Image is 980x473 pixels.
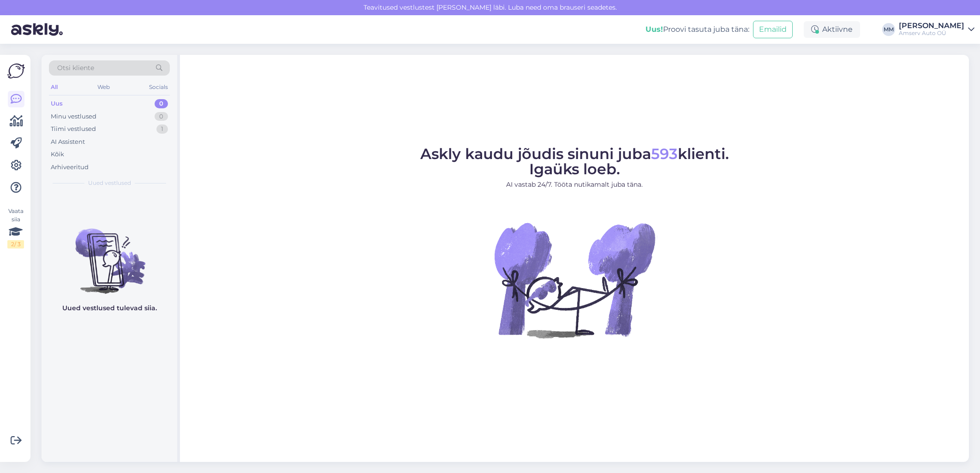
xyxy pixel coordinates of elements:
span: Otsi kliente [57,63,94,73]
img: No chats [42,212,177,295]
span: Uued vestlused [88,179,131,187]
div: MM [882,23,895,36]
p: Uued vestlused tulevad siia. [62,303,157,313]
span: 593 [651,145,678,163]
div: 1 [156,124,168,134]
div: Web [96,81,112,93]
div: 2 / 3 [7,240,24,248]
div: Aktiivne [804,21,860,38]
div: 0 [155,99,168,108]
b: Uus! [645,25,663,34]
div: Arhiveeritud [51,163,89,172]
div: Kõik [51,150,64,159]
span: Askly kaudu jõudis sinuni juba klienti. Igaüks loeb. [420,145,729,178]
div: Uus [51,99,63,108]
div: All [49,81,60,93]
div: Proovi tasuta juba täna: [645,24,749,35]
div: Minu vestlused [51,112,96,121]
img: No Chat active [491,197,657,363]
button: Emailid [753,21,793,38]
div: Vaata siia [7,207,24,248]
div: Tiimi vestlused [51,124,96,134]
div: Socials [147,81,170,93]
img: Askly Logo [7,62,25,80]
div: AI Assistent [51,137,85,147]
a: [PERSON_NAME]Amserv Auto OÜ [899,22,974,37]
div: [PERSON_NAME] [899,22,964,30]
p: AI vastab 24/7. Tööta nutikamalt juba täna. [420,180,729,189]
div: 0 [155,112,168,121]
div: Amserv Auto OÜ [899,30,964,37]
